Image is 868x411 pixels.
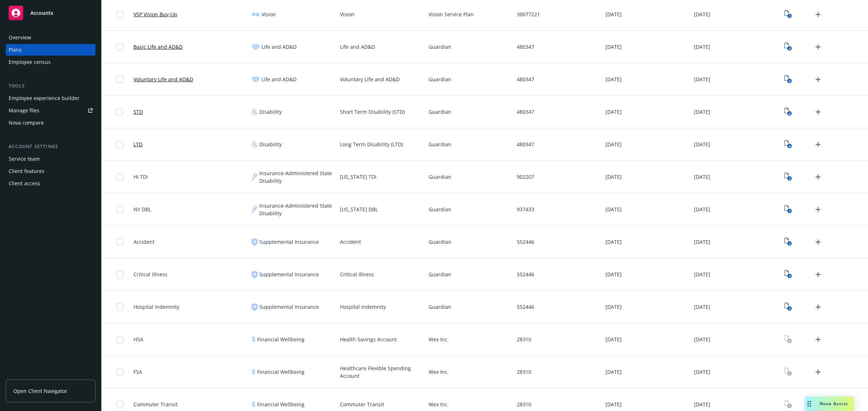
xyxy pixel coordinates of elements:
[605,336,622,343] span: [DATE]
[340,75,400,83] span: Voluntary Life and AD&D
[133,368,142,376] span: FSA
[429,75,451,83] span: Guardian
[429,108,451,116] span: Guardian
[788,176,790,181] text: 2
[259,108,282,116] span: Disability
[517,173,534,181] span: 902207
[116,43,123,51] input: Toggle Row Selected
[6,44,95,56] a: Plans
[116,76,123,83] input: Toggle Row Selected
[6,32,95,43] a: Overview
[812,171,824,183] a: Upload Plan Documents
[340,303,386,311] span: Hospital Indemnity
[133,238,154,246] span: Accident
[261,43,297,51] span: Life and AD&D
[116,108,123,116] input: Toggle Row Selected
[257,401,305,408] span: Financial Wellbeing
[340,205,378,213] span: [US_STATE] DBL
[261,10,276,18] span: Vision
[517,238,534,246] span: 552446
[13,387,67,395] span: Open Client Navigator
[782,139,794,150] a: View Plan Documents
[812,9,824,20] a: Upload Plan Documents
[340,336,397,343] span: Health Savings Account
[788,111,790,116] text: 4
[340,108,405,116] span: Short Term Disability (STD)
[133,10,177,18] a: VSP Vision Buy-Up
[694,173,710,181] span: [DATE]
[517,140,534,148] span: 480347
[9,92,80,104] div: Employee experience builder
[429,43,451,51] span: Guardian
[6,153,95,165] a: Service team
[116,173,123,181] input: Toggle Row Selected
[116,336,123,343] input: Toggle Row Selected
[116,11,123,18] input: Toggle Row Selected
[694,303,710,311] span: [DATE]
[782,41,794,53] a: View Plan Documents
[782,171,794,183] a: View Plan Documents
[605,271,622,278] span: [DATE]
[805,397,814,411] div: Drag to move
[429,173,451,181] span: Guardian
[340,10,354,18] span: Vision
[133,205,151,213] span: NY DBL
[340,238,361,246] span: Accident
[788,209,790,213] text: 1
[340,401,384,408] span: Commuter Transit
[9,117,44,129] div: Nova compare
[6,92,95,104] a: Employee experience builder
[782,74,794,85] a: View Plan Documents
[812,74,824,85] a: Upload Plan Documents
[788,14,790,18] text: 3
[429,336,449,343] span: Wex Inc.
[429,401,449,408] span: Wex Inc.
[694,108,710,116] span: [DATE]
[116,238,123,246] input: Toggle Row Selected
[429,271,451,278] span: Guardian
[517,205,534,213] span: 937433
[133,140,142,148] a: LTD
[605,75,622,83] span: [DATE]
[6,105,95,116] a: Manage files
[694,43,710,51] span: [DATE]
[694,271,710,278] span: [DATE]
[133,271,167,278] span: Critical Illness
[812,269,824,280] a: Upload Plan Documents
[605,43,622,51] span: [DATE]
[694,205,710,213] span: [DATE]
[133,75,193,83] a: Voluntary Life and AD&D
[6,143,95,150] div: Account settings
[116,401,123,408] input: Toggle Row Selected
[782,9,794,20] a: View Plan Documents
[605,238,622,246] span: [DATE]
[517,10,540,18] span: 30077221
[782,301,794,313] a: View Plan Documents
[605,368,622,376] span: [DATE]
[259,303,319,311] span: Supplemental Insurance
[812,204,824,215] a: Upload Plan Documents
[517,303,534,311] span: 552446
[788,79,790,83] text: 4
[782,236,794,248] a: View Plan Documents
[6,117,95,129] a: Nova compare
[812,236,824,248] a: Upload Plan Documents
[429,140,451,148] span: Guardian
[6,82,95,90] div: Tools
[6,178,95,189] a: Client access
[340,364,423,380] span: Healthcare Flexible Spending Account
[116,271,123,278] input: Toggle Row Selected
[261,75,297,83] span: Life and AD&D
[116,368,123,376] input: Toggle Row Selected
[30,10,53,16] span: Accounts
[9,178,40,189] div: Client access
[259,169,334,185] span: Insurance-Administered State Disability
[782,269,794,280] a: View Plan Documents
[605,205,622,213] span: [DATE]
[788,274,790,278] text: 3
[788,144,790,148] text: 4
[782,334,794,345] a: View Plan Documents
[805,397,854,411] button: Nova Assist
[517,43,534,51] span: 480347
[116,303,123,311] input: Toggle Row Selected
